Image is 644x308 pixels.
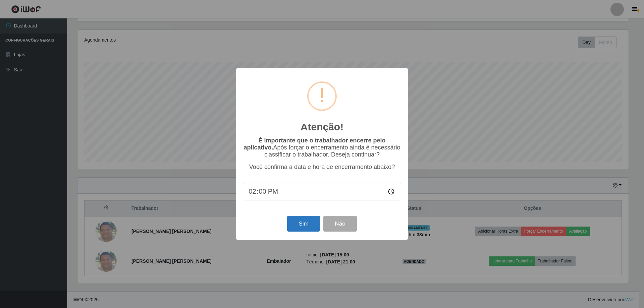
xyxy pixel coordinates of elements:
button: Não [323,216,357,232]
b: É importante que o trabalhador encerre pelo aplicativo. [244,137,385,151]
button: Sim [287,216,320,232]
p: Você confirma a data e hora de encerramento abaixo? [243,164,401,171]
h2: Atenção! [301,121,343,133]
p: Após forçar o encerramento ainda é necessário classificar o trabalhador. Deseja continuar? [243,137,401,158]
